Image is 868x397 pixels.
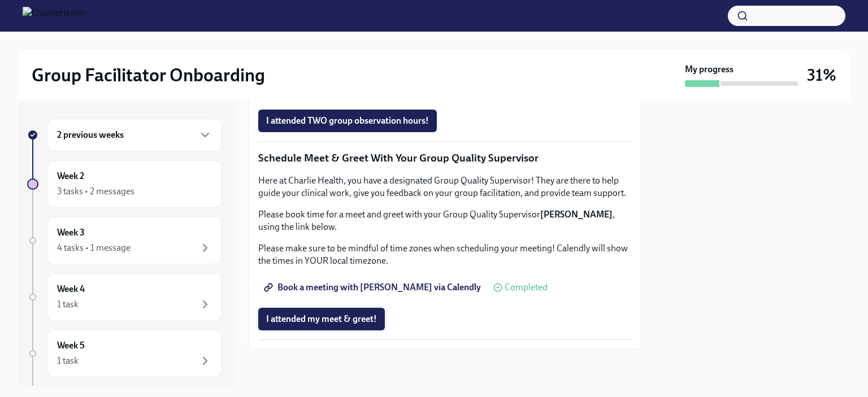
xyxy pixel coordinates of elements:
[57,339,85,352] h6: Week 5
[27,160,222,208] a: Week 23 tasks • 2 messages
[258,110,437,132] button: I attended TWO group observation hours!
[258,242,632,267] p: Please make sure to be mindful of time zones when scheduling your meeting! Calendly will show the...
[47,119,222,151] div: 2 previous weeks
[807,65,836,85] h3: 31%
[32,64,265,86] h2: Group Facilitator Onboarding
[23,7,85,25] img: CharlieHealth
[258,174,632,199] p: Here at Charlie Health, you have a designated Group Quality Supervisor! They are there to help gu...
[57,129,124,141] h6: 2 previous weeks
[57,242,131,254] div: 4 tasks • 1 message
[540,209,613,220] strong: [PERSON_NAME]
[27,217,222,264] a: Week 34 tasks • 1 message
[57,226,85,239] h6: Week 3
[57,170,84,182] h6: Week 2
[258,208,632,233] p: Please book time for a meet and greet with your Group Quality Supervisor , using the link below.
[27,330,222,377] a: Week 51 task
[685,63,734,76] strong: My progress
[27,273,222,321] a: Week 41 task
[57,283,85,295] h6: Week 4
[505,283,548,292] span: Completed
[266,115,429,126] span: I attended TWO group observation hours!
[57,298,79,311] div: 1 task
[57,355,79,367] div: 1 task
[266,313,377,325] span: I attended my meet & greet!
[57,185,134,198] div: 3 tasks • 2 messages
[266,282,481,293] span: Book a meeting with [PERSON_NAME] via Calendly
[258,308,385,330] button: I attended my meet & greet!
[258,276,489,299] a: Book a meeting with [PERSON_NAME] via Calendly
[258,151,632,165] p: Schedule Meet & Greet With Your Group Quality Supervisor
